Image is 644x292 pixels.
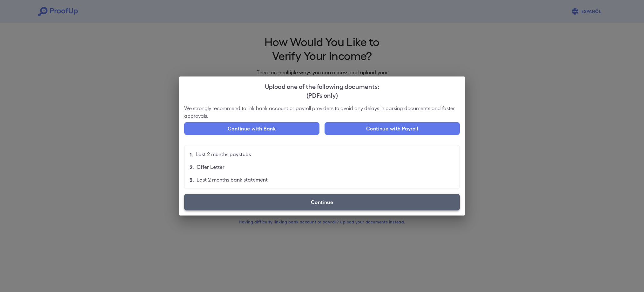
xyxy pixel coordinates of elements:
p: 1. [190,150,193,158]
p: 2. [190,163,194,171]
button: Continue with Bank [184,122,319,135]
p: Last 2 months paystubs [196,150,251,158]
button: Continue with Payroll [325,122,460,135]
p: Offer Letter [197,163,225,171]
h2: Upload one of the following documents: [179,76,465,104]
p: 3. [190,176,194,183]
div: (PDFs only) [184,90,460,99]
p: Last 2 months bank statement [197,176,268,183]
label: Continue [184,194,460,210]
p: We strongly recommend to link bank account or payroll providers to avoid any delays in parsing do... [184,104,460,120]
